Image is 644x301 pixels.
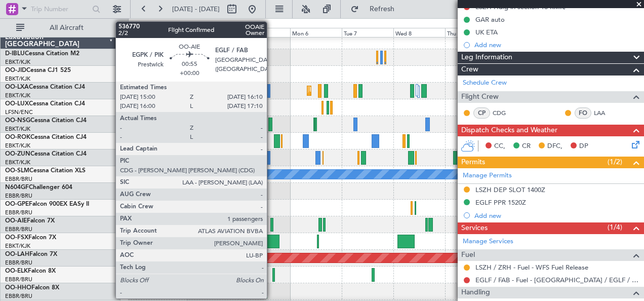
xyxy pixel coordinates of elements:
a: EBBR/BRU [5,225,32,233]
a: EBKT/KJK [5,75,30,83]
span: DFC, [547,141,562,152]
span: OO-HHO [5,285,31,291]
div: Add new [474,41,639,49]
a: CDG [493,108,515,118]
div: UK ETA [475,28,498,36]
a: N604GFChallenger 604 [5,184,72,191]
a: OO-LUXCessna Citation CJ4 [5,101,85,107]
a: EBBR/BRU [5,209,32,216]
div: No Crew [GEOGRAPHIC_DATA] ([GEOGRAPHIC_DATA] National) [87,200,256,215]
a: EBKT/KJK [5,92,30,99]
span: (1/2) [608,157,622,167]
div: FO [575,107,591,119]
span: OO-NSG [5,118,30,124]
div: Wed 8 [393,28,445,37]
span: OO-JID [5,67,26,73]
span: CR [522,141,531,152]
a: LFSN/ENC [5,108,33,116]
div: CP [473,107,490,119]
a: LSZH / ZRH - Fuel - WFS Fuel Release [475,263,588,272]
span: D-IBLU [5,51,25,57]
a: EBKT/KJK [5,159,30,166]
input: Trip Number [31,2,89,17]
a: OO-HHOFalcon 8X [5,285,59,291]
a: EGLF / FAB - Fuel - [GEOGRAPHIC_DATA] / EGLF / FAB [475,276,639,284]
a: LAA [594,108,617,118]
div: Thu 9 [445,28,497,37]
span: OO-LXA [5,84,29,90]
a: EBKT/KJK [5,58,30,66]
a: Manage Permits [463,171,512,181]
button: All Aircraft [11,20,110,36]
span: OO-LAH [5,251,29,257]
a: EBKT/KJK [5,125,30,133]
span: N604GF [5,184,29,191]
a: Schedule Crew [463,78,507,88]
a: Manage Services [463,237,513,247]
span: Leg Information [461,52,512,63]
span: OO-FSX [5,235,28,241]
a: OO-LAHFalcon 7X [5,251,57,257]
a: OO-AIEFalcon 7X [5,218,55,224]
span: Services [461,222,488,234]
span: Dispatch Checks and Weather [461,125,557,136]
div: [DATE] [130,20,147,29]
div: LSZH DEP SLOT 1400Z [475,185,545,194]
a: OO-JIDCessna CJ1 525 [5,67,71,73]
span: Crew [461,64,478,76]
span: CC, [494,141,505,152]
span: OO-ZUN [5,151,30,157]
span: DP [579,141,588,152]
span: OO-SLM [5,168,29,174]
span: Permits [461,157,485,168]
a: EBKT/KJK [5,142,30,149]
div: Mon 6 [290,28,342,37]
a: EBBR/BRU [5,292,32,300]
span: Handling [461,287,490,298]
span: (1/4) [608,222,622,233]
div: Sun 5 [238,28,290,37]
a: OO-FSXFalcon 7X [5,235,56,241]
a: OO-GPEFalcon 900EX EASy II [5,201,89,207]
span: OO-ROK [5,134,30,140]
a: D-IBLUCessna Citation M2 [5,51,79,57]
a: OO-ELKFalcon 8X [5,268,56,274]
a: OO-ROKCessna Citation CJ4 [5,134,87,140]
div: Add new [474,211,639,220]
a: OO-LXACessna Citation CJ4 [5,84,85,90]
div: Sat 4 [187,28,239,37]
button: Refresh [346,1,407,17]
a: OO-NSGCessna Citation CJ4 [5,118,87,124]
span: [DATE] - [DATE] [172,5,220,14]
a: EBBR/BRU [5,175,32,183]
span: OO-AIE [5,218,27,224]
span: OO-GPE [5,201,29,207]
span: OO-ELK [5,268,28,274]
a: EBBR/BRU [5,192,32,200]
a: OO-SLMCessna Citation XLS [5,168,86,174]
a: EBBR/BRU [5,276,32,283]
div: GAR auto [475,15,505,24]
div: EGLF PPR 1520Z [475,198,526,207]
span: Flight Crew [461,91,499,103]
div: Fri 3 [136,28,187,37]
span: Fuel [461,249,475,261]
a: OO-ZUNCessna Citation CJ4 [5,151,87,157]
div: Planned Maint Kortrijk-[GEOGRAPHIC_DATA] [310,83,428,98]
div: Tue 7 [342,28,393,37]
span: Refresh [361,6,404,13]
span: OO-LUX [5,101,29,107]
a: EBBR/BRU [5,259,32,267]
a: EBKT/KJK [5,242,30,250]
span: All Aircraft [26,24,107,31]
